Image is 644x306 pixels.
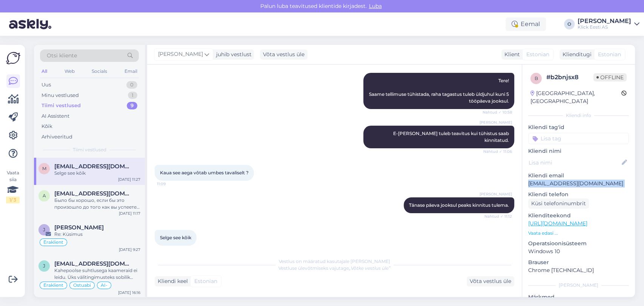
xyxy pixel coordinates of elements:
[526,51,549,58] span: Estonian
[158,50,203,58] span: [PERSON_NAME]
[41,92,79,99] div: Minu vestlused
[41,112,69,120] div: AI Assistent
[528,180,629,188] p: [EMAIL_ADDRESS][DOMAIN_NAME]
[484,214,512,219] span: Nähtud ✓ 11:12
[528,230,629,237] p: Vaata edasi ...
[43,240,63,244] span: Eraklient
[578,24,631,30] div: Klick Eesti AS
[63,66,76,76] div: Web
[546,73,593,82] div: # b2bnjsx8
[528,147,629,155] p: Kliendi nimi
[578,18,639,30] a: [PERSON_NAME]Klick Eesti AS
[119,247,140,252] div: [DATE] 9:27
[54,260,133,267] span: joul30@mail.ee
[54,190,133,197] span: Arina93@mail.ru
[43,263,45,269] span: j
[123,66,139,76] div: Email
[41,123,52,130] div: Kõik
[43,227,45,232] span: J
[43,193,46,198] span: A
[483,149,512,154] span: Nähtud ✓ 11:06
[528,282,629,289] div: [PERSON_NAME]
[73,283,91,288] span: Ostuabi
[367,3,384,9] span: Luba
[126,81,137,89] div: 0
[506,17,546,31] div: Eemal
[6,51,20,65] img: Askly Logo
[528,266,629,274] p: Chrome [TECHNICAL_ID]
[6,197,20,203] div: 1 / 3
[528,220,587,227] a: [URL][DOMAIN_NAME]
[578,18,631,24] div: [PERSON_NAME]
[90,66,109,76] div: Socials
[530,89,621,105] div: [GEOGRAPHIC_DATA], [GEOGRAPHIC_DATA]
[155,277,188,285] div: Kliendi keel
[559,51,592,58] div: Klienditugi
[528,123,629,131] p: Kliendi tag'id
[157,181,185,187] span: 11:09
[598,51,621,58] span: Estonian
[260,49,307,60] div: Võta vestlus üle
[528,133,629,144] input: Lisa tag
[157,246,185,252] span: 11:27
[528,293,629,301] p: Märkmed
[194,277,217,285] span: Estonian
[409,202,509,208] span: Tänase päeva jooksul peaks kinnitus tulema.
[349,265,390,271] i: „Võtke vestlus üle”
[54,224,104,231] span: Jasmine Floren
[501,51,520,58] div: Klient
[564,19,575,29] div: O
[127,102,137,109] div: 9
[160,235,191,240] span: Selge see kõik
[41,81,51,89] div: Uus
[54,231,140,238] div: Re: Küsimus
[480,191,512,197] span: [PERSON_NAME]
[54,163,133,170] span: mtristano00v@gmail.com
[528,240,629,248] p: Operatsioonisüsteem
[101,283,108,288] span: AI-
[528,248,629,255] p: Windows 10
[119,211,140,216] div: [DATE] 11:17
[43,283,63,288] span: Eraklient
[528,198,589,209] div: Küsi telefoninumbrit
[54,170,140,177] div: Selge see kõik
[54,197,140,211] div: Было бы хорошо, если бы это произошло до того как вы успеете выслать мой заказ. Я только прошлой ...
[467,276,514,286] div: Võta vestlus üle
[54,267,140,281] div: Kahepoolse suhtlusega kaameraid ei leidu. Üks välitingimusteks sobilik oleks näiteks järgnev: [UR...
[528,172,629,180] p: Kliendi email
[40,66,49,76] div: All
[128,92,137,99] div: 1
[213,51,252,58] div: juhib vestlust
[528,191,629,198] p: Kliendi telefon
[529,158,620,167] input: Lisa nimi
[73,146,106,153] span: Tiimi vestlused
[47,52,77,60] span: Otsi kliente
[480,120,512,125] span: [PERSON_NAME]
[535,75,538,81] span: b
[393,131,510,143] span: E-[PERSON_NAME] tuleb teavitus kui tühistus saab kinnitatud.
[41,133,72,141] div: Arhiveeritud
[160,170,249,175] span: Kaua see aega võtab umbes tavaliselt ?
[6,169,20,203] div: Vaata siia
[528,212,629,220] p: Klienditeekond
[593,73,627,81] span: Offline
[278,265,390,271] span: Vestluse ülevõtmiseks vajutage
[118,177,140,182] div: [DATE] 11:27
[528,112,629,119] div: Kliendi info
[41,102,81,109] div: Tiimi vestlused
[42,166,46,171] span: m
[483,109,512,115] span: Nähtud ✓ 10:58
[279,258,390,264] span: Vestlus on määratud kasutajale [PERSON_NAME]
[528,258,629,266] p: Brauser
[118,290,140,295] div: [DATE] 16:16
